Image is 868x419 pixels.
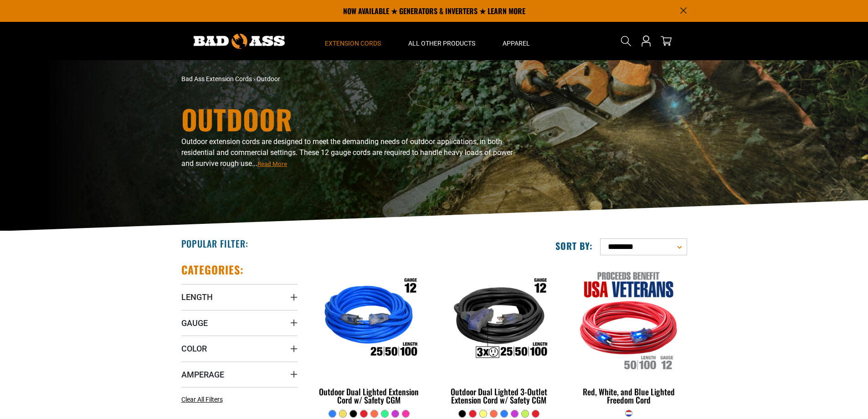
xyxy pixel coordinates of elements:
a: Clear All Filters [181,395,226,404]
span: Clear All Filters [181,396,223,403]
img: Red, White, and Blue Lighted Freedom Cord [571,267,686,372]
div: Outdoor Dual Lighted Extension Cord w/ Safety CGM [311,388,427,404]
span: › [253,75,255,83]
span: Gauge [181,318,208,328]
span: Outdoor [257,75,280,83]
summary: Gauge [181,310,298,336]
summary: Apparel [489,22,544,60]
nav: breadcrumbs [181,74,514,84]
h2: Popular Filter: [181,238,248,249]
div: Red, White, and Blue Lighted Freedom Cord [570,388,687,404]
span: Color [181,343,207,354]
summary: Color [181,336,298,361]
span: Apparel [503,39,530,47]
span: Outdoor extension cords are designed to meet the demanding needs of outdoor applications, in both... [181,137,513,168]
span: Read More [257,160,287,167]
a: Red, White, and Blue Lighted Freedom Cord Red, White, and Blue Lighted Freedom Cord [570,263,687,409]
a: Outdoor Dual Lighted 3-Outlet Extension Cord w/ Safety CGM Outdoor Dual Lighted 3-Outlet Extensio... [441,263,557,409]
h1: Outdoor [181,105,514,133]
span: Extension Cords [325,39,381,47]
span: All Other Products [408,39,475,47]
div: Outdoor Dual Lighted 3-Outlet Extension Cord w/ Safety CGM [441,388,557,404]
summary: Amperage [181,362,298,387]
a: Outdoor Dual Lighted Extension Cord w/ Safety CGM Outdoor Dual Lighted Extension Cord w/ Safety CGM [311,263,427,409]
span: Amperage [181,369,224,380]
span: Length [181,292,213,302]
summary: Extension Cords [311,22,395,60]
label: Sort by: [555,240,593,252]
summary: Length [181,284,298,310]
summary: Search [619,34,633,48]
img: Outdoor Dual Lighted 3-Outlet Extension Cord w/ Safety CGM [442,267,556,372]
img: Outdoor Dual Lighted Extension Cord w/ Safety CGM [312,267,426,372]
summary: All Other Products [395,22,489,60]
h2: Categories: [181,263,244,277]
img: Bad Ass Extension Cords [194,34,285,49]
a: Bad Ass Extension Cords [181,75,252,83]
